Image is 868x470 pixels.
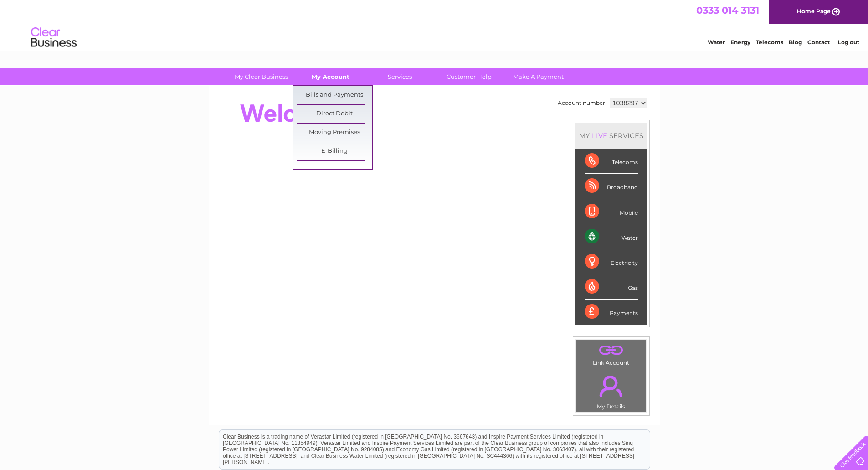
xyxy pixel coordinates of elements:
[362,68,437,85] a: Services
[555,95,607,111] td: Account number
[297,163,372,181] a: Paper Billing
[585,149,638,174] div: Telecoms
[590,131,609,140] div: LIVE
[31,24,77,52] img: logo.png
[579,370,644,402] a: .
[838,39,859,46] a: Log out
[219,5,650,44] div: Clear Business is a trading name of Verastar Limited (registered in [GEOGRAPHIC_DATA] No. 3667643...
[297,86,372,104] a: Bills and Payments
[708,39,725,46] a: Water
[575,123,647,149] div: MY SERVICES
[224,68,299,85] a: My Clear Business
[431,68,507,85] a: Customer Help
[585,199,638,224] div: Mobile
[501,68,576,85] a: Make A Payment
[585,300,638,324] div: Payments
[585,274,638,300] div: Gas
[585,174,638,199] div: Broadband
[585,249,638,274] div: Electricity
[696,5,759,16] a: 0333 014 3131
[576,368,647,413] td: My Details
[807,39,830,46] a: Contact
[585,224,638,249] div: Water
[297,142,372,160] a: E-Billing
[293,68,368,85] a: My Account
[789,39,802,46] a: Blog
[579,342,644,358] a: .
[297,105,372,123] a: Direct Debit
[297,124,372,142] a: Moving Premises
[576,340,647,368] td: Link Account
[730,39,750,46] a: Energy
[756,39,783,46] a: Telecoms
